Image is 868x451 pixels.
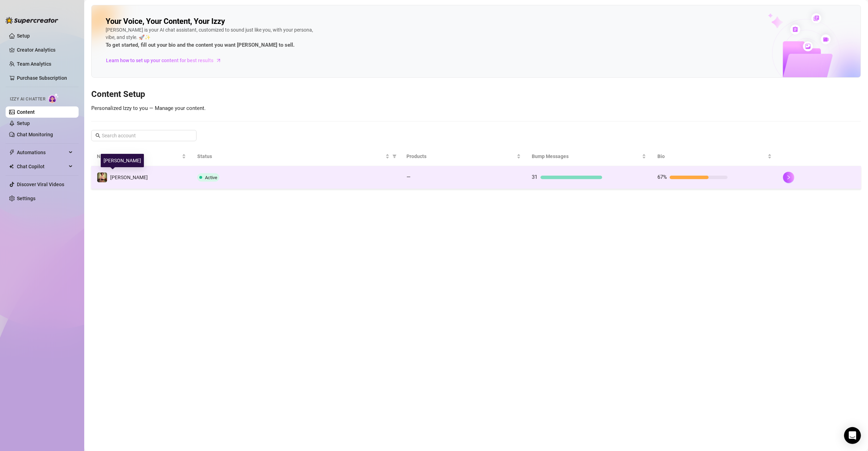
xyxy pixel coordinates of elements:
[657,152,766,160] span: Bio
[97,152,180,160] span: Name
[391,151,398,162] span: filter
[783,172,794,183] button: right
[6,17,58,24] img: logo-BBDzfeDw.svg
[215,57,222,64] span: arrow-right
[406,174,411,180] span: —
[9,150,15,155] span: thunderbolt
[10,96,45,103] span: Izzy AI Chatter
[17,147,67,158] span: Automations
[406,152,515,160] span: Products
[101,154,144,167] div: [PERSON_NAME]
[197,152,384,160] span: Status
[526,147,652,166] th: Bump Messages
[17,161,67,172] span: Chat Copilot
[102,132,187,139] input: Search account
[844,427,861,444] div: Open Intercom Messenger
[657,174,667,180] span: 67%
[95,133,100,138] span: search
[17,120,30,126] a: Setup
[97,172,107,182] img: Natasha
[752,6,861,77] img: ai-chatter-content-library-cLFOSyPT.png
[17,196,35,201] a: Settings
[532,174,538,180] span: 31
[48,93,59,103] img: AI Chatter
[91,147,192,166] th: Name
[91,105,206,111] span: Personalized Izzy to you — Manage your content.
[205,175,217,180] span: Active
[106,57,213,64] span: Learn how to set up your content for best results
[17,182,64,187] a: Discover Viral Videos
[17,109,35,115] a: Content
[106,55,227,66] a: Learn how to set up your content for best results
[192,147,401,166] th: Status
[17,61,51,67] a: Team Analytics
[91,89,861,100] h3: Content Setup
[9,164,14,169] img: Chat Copilot
[110,175,148,180] span: [PERSON_NAME]
[392,154,397,158] span: filter
[106,42,294,48] strong: To get started, fill out your bio and the content you want [PERSON_NAME] to sell.
[786,175,791,180] span: right
[106,17,225,26] h2: Your Voice, Your Content, Your Izzy
[17,33,30,39] a: Setup
[106,26,316,50] div: [PERSON_NAME] is your AI chat assistant, customized to sound just like you, with your persona, vi...
[401,147,526,166] th: Products
[17,132,53,137] a: Chat Monitoring
[17,44,73,55] a: Creator Analytics
[17,72,73,84] a: Purchase Subscription
[652,147,777,166] th: Bio
[532,152,641,160] span: Bump Messages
